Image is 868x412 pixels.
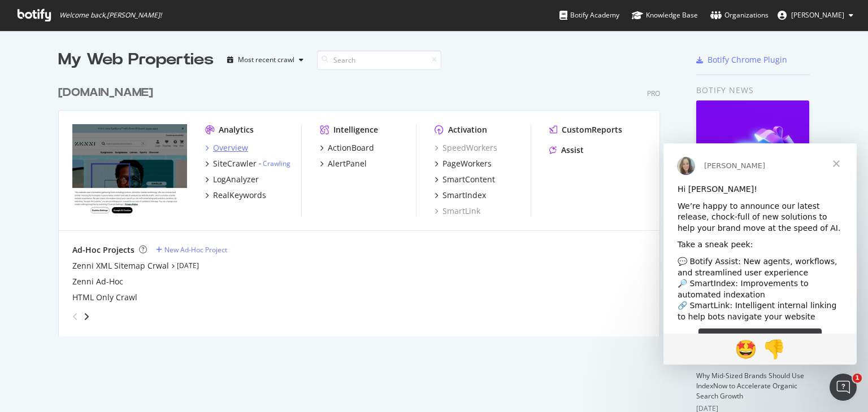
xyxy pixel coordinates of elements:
[559,10,619,21] div: Botify Academy
[205,158,290,169] a: SiteCrawler- Crawling
[442,174,495,185] div: SmartContent
[58,71,669,336] div: grid
[75,308,150,353] button: Messages
[562,124,622,135] div: CustomReports
[320,158,367,169] a: AlertPanel
[205,174,259,185] a: LogAnalyzer
[769,6,862,24] button: [PERSON_NAME]
[710,10,769,21] div: Organizations
[68,308,83,326] div: angle-left
[121,18,144,41] img: Profile image for Jenny
[442,190,486,201] div: SmartIndex
[16,274,210,295] div: Understanding AI Bot Data in Botify
[23,119,203,138] p: How can we help?
[435,205,480,217] a: SmartLink
[23,21,76,40] img: logo
[830,374,857,401] iframe: Intercom live chat
[663,143,857,365] iframe: Intercom live chat message
[238,56,294,63] div: Most recent crawl
[333,124,378,135] div: Intelligence
[23,211,92,223] span: Search for help
[696,54,787,65] a: Botify Chrome Plugin
[435,158,492,169] a: PageWorkers
[72,124,187,216] img: www.zennioptical.com
[83,311,90,322] div: angle-right
[561,144,584,156] div: Assist
[213,158,257,169] div: SiteCrawler
[791,10,844,20] span: kesia raju
[213,174,259,185] div: LogAnalyzer
[320,142,374,154] a: ActionBoard
[23,161,189,173] div: Ask a question
[156,245,227,255] a: New Ad-Hoc Project
[696,84,810,97] div: Botify news
[25,336,50,344] span: Home
[16,295,210,316] div: Botify Subscription Plans
[259,159,290,168] div: -
[23,80,203,119] p: Hello [PERSON_NAME].
[151,308,226,353] button: Help
[219,124,254,135] div: Analytics
[23,258,189,270] div: Status Codes and Network Errors
[179,336,197,344] span: Help
[205,142,248,154] a: Overview
[194,18,215,38] div: Close
[223,51,308,69] button: Most recent crawl
[164,245,227,255] div: New Ad-Hoc Project
[448,124,487,135] div: Activation
[16,233,210,253] div: Integrating Web Traffic Data
[632,10,698,21] div: Knowledge Base
[328,158,367,169] div: AlertPanel
[72,292,137,303] a: HTML Only Crawl
[72,244,134,256] div: Ad-Hoc Projects
[23,237,189,249] div: Integrating Web Traffic Data
[317,50,441,70] input: Search
[853,374,862,383] span: 1
[94,336,133,344] span: Messages
[647,89,660,98] div: Pro
[435,174,495,185] a: SmartContent
[708,54,787,65] div: Botify Chrome Plugin
[435,142,497,154] a: SpeedWorkers
[213,190,266,201] div: RealKeywords
[142,18,165,41] img: Profile image for Renaud
[696,100,809,190] img: What Happens When ChatGPT Is Your Holiday Shopper?
[442,158,492,169] div: PageWorkers
[696,371,804,401] a: Why Mid-Sized Brands Should Use IndexNow to Accelerate Organic Search Growth
[213,142,248,154] div: Overview
[72,276,123,287] a: Zenni Ad-Hoc
[16,253,210,274] div: Status Codes and Network Errors
[164,18,186,41] div: Profile image for Emma
[59,11,162,20] span: Welcome back, [PERSON_NAME] !
[205,190,266,201] a: RealKeywords
[72,260,169,271] a: Zenni XML Sitemap Crwal
[58,85,153,101] div: [DOMAIN_NAME]
[263,159,290,168] a: Crawling
[16,205,210,228] button: Search for help
[58,85,158,101] a: [DOMAIN_NAME]
[58,49,214,71] div: My Web Properties
[11,152,215,195] div: Ask a questionAI Agent and team can help
[23,173,189,185] div: AI Agent and team can help
[435,190,486,201] a: SmartIndex
[23,300,189,312] div: Botify Subscription Plans
[23,279,189,291] div: Understanding AI Bot Data in Botify
[328,142,374,154] div: ActionBoard
[549,124,622,135] a: CustomReports
[177,261,199,270] a: [DATE]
